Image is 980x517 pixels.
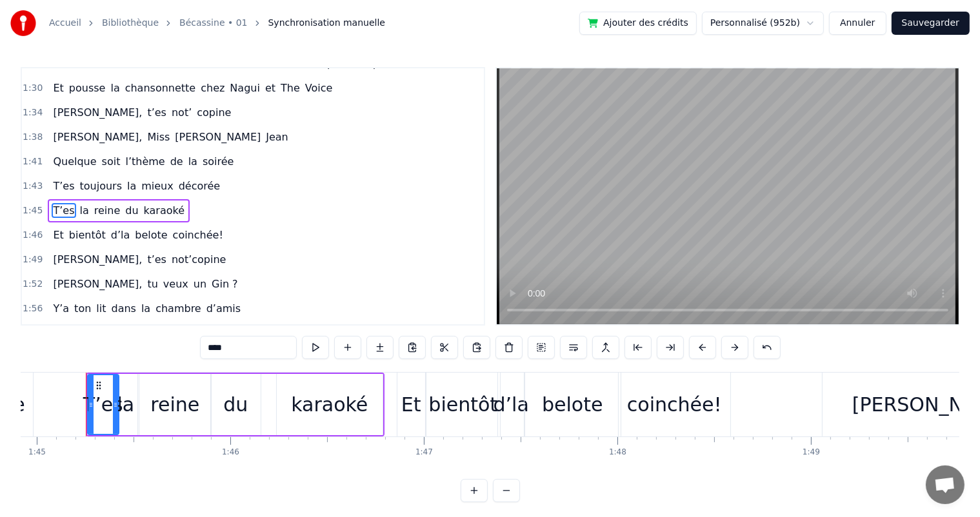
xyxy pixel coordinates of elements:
span: d’amis [205,301,242,316]
span: un [192,277,208,291]
span: t’es [146,105,168,120]
span: T’es [52,179,75,193]
span: 1:49 [23,253,43,266]
span: dans [110,301,137,316]
span: [PERSON_NAME] [174,130,262,144]
span: la [187,154,199,169]
span: 1:30 [23,82,43,95]
span: du [124,203,139,218]
nav: breadcrumb [49,17,385,30]
a: Bécassine • 01 [179,17,247,30]
span: Et [52,228,65,242]
span: The [279,81,301,95]
span: chambre [154,301,203,316]
span: la [140,301,152,316]
span: Y’a [52,301,70,316]
div: la [117,390,134,419]
span: 1:45 [23,204,43,217]
span: pousse [68,81,107,95]
span: reine [93,203,122,218]
span: 1:38 [23,131,43,144]
span: 1:41 [23,155,43,168]
div: du [223,390,248,419]
div: belote [542,390,603,419]
span: toujours [79,179,124,193]
span: la [126,179,137,193]
span: [PERSON_NAME], [52,105,143,120]
span: et [264,81,277,95]
span: belote [134,228,168,242]
a: Accueil [49,17,81,30]
span: tu [146,277,159,291]
div: bientôt [428,390,497,419]
span: de [169,154,185,169]
span: chez [199,81,226,95]
span: 1:46 [23,229,43,242]
span: d’la [110,228,132,242]
span: T’es [52,203,75,218]
span: ton [73,301,92,316]
span: Miss [146,130,171,144]
span: copine [195,105,232,120]
span: lit [95,301,107,316]
span: karaoké [143,203,186,218]
span: 1:56 [23,302,43,315]
div: 1:45 [28,447,46,458]
span: Voice [304,81,334,95]
span: [PERSON_NAME], [52,277,143,291]
span: l’thème [124,154,166,169]
span: 1:52 [23,278,43,291]
a: Bibliothèque [102,17,159,30]
button: Annuler [829,12,886,35]
div: 1:49 [803,447,820,458]
span: Quelque [52,154,97,169]
span: Et [52,81,65,95]
span: mieux [140,179,174,193]
span: Synchronisation manuelle [268,17,386,30]
span: [PERSON_NAME], [52,252,143,267]
span: la [79,203,90,218]
div: T’es [83,390,123,419]
div: 1:46 [222,447,239,458]
span: 1:43 [23,180,43,193]
span: soirée [201,154,235,169]
span: la [109,81,121,95]
div: 1:47 [415,447,433,458]
span: bientôt [68,228,107,242]
img: youka [10,10,36,36]
span: décorée [177,179,222,193]
span: [PERSON_NAME], [52,130,143,144]
span: not’ [170,105,193,120]
div: reine [150,390,199,419]
span: Nagui [228,81,261,95]
div: Et [401,390,421,419]
div: Ouvrir le chat [926,465,965,504]
span: chansonnette [124,81,197,95]
div: coinchée! [627,390,722,419]
span: Jean [265,130,290,144]
button: Sauvegarder [892,12,970,35]
div: 1:48 [609,447,626,458]
span: veux [162,277,190,291]
span: t’es [146,252,168,267]
span: not’copine [170,252,227,267]
span: soit [101,154,122,169]
span: 1:34 [23,106,43,119]
div: karaoké [291,390,368,419]
div: d’la [494,390,529,419]
button: Ajouter des crédits [579,12,697,35]
span: coinchée! [172,228,225,242]
span: Gin ? [210,277,239,291]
